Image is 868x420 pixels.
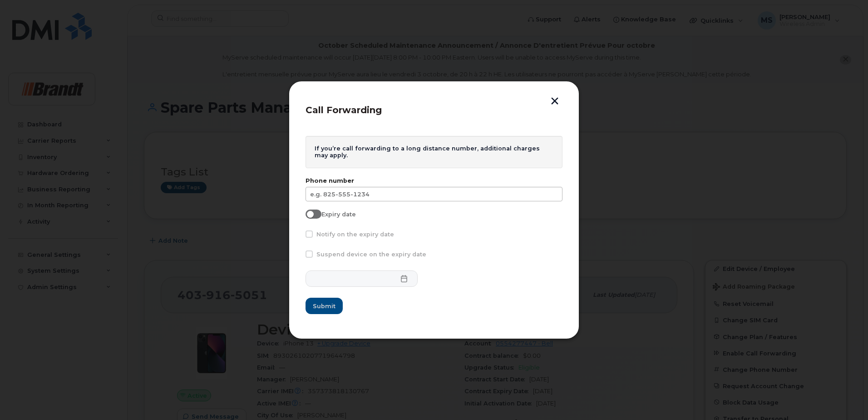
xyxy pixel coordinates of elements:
[306,105,382,115] span: Call Forwarding
[306,210,313,217] input: Expiry date
[306,136,562,168] div: If you’re call forwarding to a long distance number, additional charges may apply.
[321,211,356,218] span: Expiry date
[313,302,335,310] span: Submit
[306,298,343,314] button: Submit
[306,177,562,184] label: Phone number
[306,187,562,201] input: e.g. 825-555-1234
